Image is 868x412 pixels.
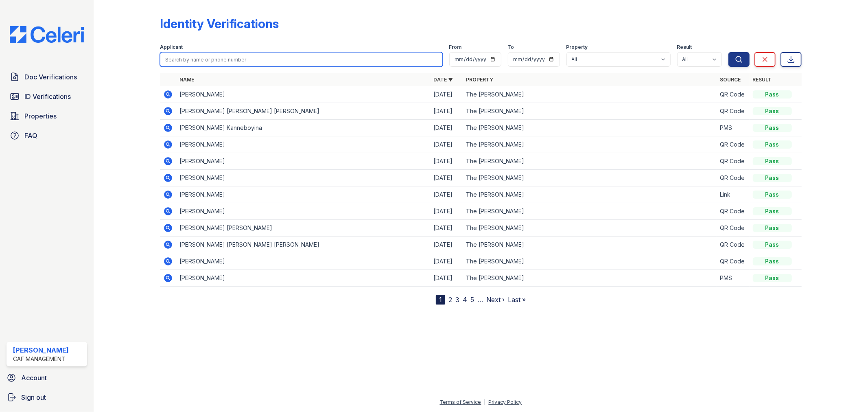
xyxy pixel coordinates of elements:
[717,86,750,103] td: QR Code
[717,103,750,120] td: QR Code
[176,186,430,203] td: [PERSON_NAME]
[717,170,750,186] td: QR Code
[753,90,792,99] div: Pass
[3,389,90,405] a: Sign out
[176,237,430,253] td: [PERSON_NAME] [PERSON_NAME] [PERSON_NAME]
[463,170,717,186] td: The [PERSON_NAME]
[436,295,445,305] div: 1
[431,120,463,136] td: [DATE]
[470,296,474,304] a: 5
[176,203,430,220] td: [PERSON_NAME]
[717,153,750,170] td: QR Code
[176,253,430,270] td: [PERSON_NAME]
[753,241,792,249] div: Pass
[431,186,463,203] td: [DATE]
[717,237,750,253] td: QR Code
[24,72,77,82] span: Doc Verifications
[449,44,462,50] label: From
[24,111,57,121] span: Properties
[431,103,463,120] td: [DATE]
[717,203,750,220] td: QR Code
[176,270,430,287] td: [PERSON_NAME]
[463,153,717,170] td: The [PERSON_NAME]
[489,399,522,405] a: Privacy Policy
[463,237,717,253] td: The [PERSON_NAME]
[463,103,717,120] td: The [PERSON_NAME]
[24,92,71,101] span: ID Verifications
[160,52,442,67] input: Search by name or phone number
[753,224,792,232] div: Pass
[753,140,792,149] div: Pass
[179,77,194,83] a: Name
[176,103,430,120] td: [PERSON_NAME] [PERSON_NAME] [PERSON_NAME]
[431,153,463,170] td: [DATE]
[753,274,792,282] div: Pass
[455,296,459,304] a: 3
[753,191,792,199] div: Pass
[431,86,463,103] td: [DATE]
[486,296,505,304] a: Next ›
[434,77,453,83] a: Date ▼
[463,120,717,136] td: The [PERSON_NAME]
[717,253,750,270] td: QR Code
[3,26,90,43] img: CE_Logo_Blue-a8612792a0a2168367f1c8372b55b34899dd931a85d93a1a3d3e32e68fde9ad4.png
[566,44,588,50] label: Property
[463,220,717,237] td: The [PERSON_NAME]
[431,136,463,153] td: [DATE]
[463,296,467,304] a: 4
[431,203,463,220] td: [DATE]
[717,136,750,153] td: QR Code
[7,69,87,85] a: Doc Verifications
[463,86,717,103] td: The [PERSON_NAME]
[176,86,430,103] td: [PERSON_NAME]
[21,392,46,402] span: Sign out
[13,355,69,363] div: CAF Management
[753,174,792,182] div: Pass
[717,120,750,136] td: PMS
[753,207,792,215] div: Pass
[508,44,514,50] label: To
[717,270,750,287] td: PMS
[477,295,483,305] span: …
[3,370,90,386] a: Account
[463,253,717,270] td: The [PERSON_NAME]
[717,186,750,203] td: Link
[508,296,526,304] a: Last »
[677,44,692,50] label: Result
[717,220,750,237] td: QR Code
[753,107,792,115] div: Pass
[176,136,430,153] td: [PERSON_NAME]
[176,120,430,136] td: [PERSON_NAME] Kanneboyina
[463,203,717,220] td: The [PERSON_NAME]
[176,153,430,170] td: [PERSON_NAME]
[431,170,463,186] td: [DATE]
[160,44,183,50] label: Applicant
[753,157,792,165] div: Pass
[431,270,463,287] td: [DATE]
[466,77,494,83] a: Property
[431,253,463,270] td: [DATE]
[7,108,87,124] a: Properties
[753,77,772,83] a: Result
[160,16,279,31] div: Identity Verifications
[753,257,792,265] div: Pass
[463,270,717,287] td: The [PERSON_NAME]
[431,220,463,237] td: [DATE]
[7,88,87,105] a: ID Verifications
[24,131,37,140] span: FAQ
[13,345,69,355] div: [PERSON_NAME]
[463,136,717,153] td: The [PERSON_NAME]
[431,237,463,253] td: [DATE]
[720,77,741,83] a: Source
[7,127,87,144] a: FAQ
[463,186,717,203] td: The [PERSON_NAME]
[21,373,47,383] span: Account
[753,124,792,132] div: Pass
[448,296,452,304] a: 2
[440,399,481,405] a: Terms of Service
[176,170,430,186] td: [PERSON_NAME]
[176,220,430,237] td: [PERSON_NAME] [PERSON_NAME]
[484,399,486,405] div: |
